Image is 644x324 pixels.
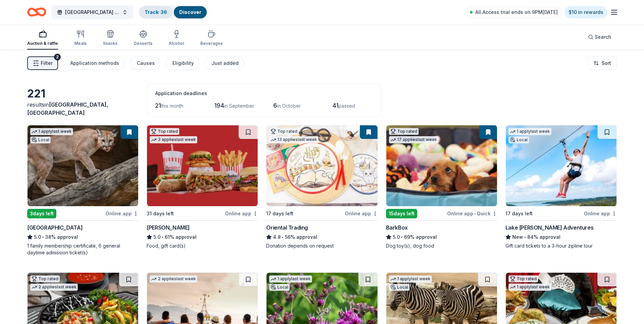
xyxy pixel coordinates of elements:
a: Image for BarkBoxTop rated17 applieslast week15days leftOnline app•QuickBarkBox5.0•69% approvalDo... [386,125,497,249]
a: Discover [179,9,201,15]
span: this month [161,103,183,109]
div: 2 [54,54,61,60]
div: 1 apply last week [30,128,73,135]
span: 5.0 [153,233,161,241]
span: • [162,234,164,240]
div: 38% approval [27,233,139,241]
button: Eligibility [166,56,199,70]
a: Home [27,4,46,20]
div: Local [30,137,51,143]
img: Image for Portillo's [147,125,258,206]
div: 1 apply last week [269,275,312,283]
div: 31 days left [147,210,174,218]
div: Top rated [30,275,60,282]
div: Oriental Trading [266,223,308,232]
img: Image for Lake Travis Zipline Adventures [506,125,617,206]
span: • [42,234,44,240]
a: Image for Portillo'sTop rated3 applieslast week31 days leftOnline app[PERSON_NAME]5.0•61% approva... [147,125,258,249]
div: Donation depends on request [266,242,378,249]
button: Meals [74,27,87,50]
div: Application deadlines [155,89,372,97]
img: Image for BarkBox [386,125,497,206]
div: Desserts [134,41,152,46]
div: Online app Quick [447,209,497,218]
div: 221 [27,87,139,101]
div: Lake [PERSON_NAME] Adventures [505,223,593,232]
span: [GEOGRAPHIC_DATA], [GEOGRAPHIC_DATA] [27,101,108,116]
button: [GEOGRAPHIC_DATA] for [MEDICAL_DATA] Golf Tournament Fundraiser [52,5,133,19]
button: Sort [588,56,617,70]
button: Causes [130,56,160,70]
button: Auction & raffle [27,27,58,50]
a: Image for Lake Travis Zipline Adventures1 applylast weekLocal17 days leftOnline appLake [PERSON_N... [505,125,617,249]
a: Track· 36 [145,9,167,15]
span: 6 [273,102,277,109]
div: 1 family membership certificate, 6 general daytime admission ticket(s) [27,242,139,256]
button: Filter2 [27,56,58,70]
div: Local [509,137,529,143]
button: Just added [205,56,244,70]
div: 15 days left [386,209,417,218]
div: 1 apply last week [509,284,551,291]
div: Online app [345,209,378,218]
div: Online app [225,209,258,218]
div: Eligibility [172,59,194,67]
button: Snacks [103,27,117,50]
div: BarkBox [386,223,408,232]
span: • [474,211,476,216]
div: 69% approval [386,233,497,241]
span: Filter [41,59,53,67]
div: Alcohol [169,41,184,46]
div: Meals [74,41,87,46]
button: Beverages [200,27,223,50]
img: Image for Oriental Trading [266,125,377,206]
div: 1 apply last week [509,128,551,135]
div: [GEOGRAPHIC_DATA] [27,223,82,232]
div: Top rated [269,128,299,135]
div: Top rated [389,128,419,135]
button: Application methods [63,56,125,70]
span: 5.0 [34,233,41,241]
div: Food, gift card(s) [147,242,258,249]
span: • [524,234,526,240]
div: 2 applies last week [150,275,197,283]
div: 1 apply last week [389,275,432,283]
div: [PERSON_NAME] [147,223,190,232]
span: in [27,101,108,116]
div: Beverages [200,41,223,46]
div: results [27,101,139,117]
div: 13 applies last week [269,136,318,143]
div: Application methods [70,59,119,67]
div: 84% approval [505,233,617,241]
span: 5.0 [393,233,400,241]
span: • [282,234,284,240]
div: Online app [584,209,617,218]
div: 17 applies last week [389,136,438,143]
span: 4.8 [273,233,281,241]
div: Online app [106,209,139,218]
a: All Access trial ends on 9PM[DATE] [466,7,562,18]
div: Auction & raffle [27,41,58,46]
a: $10 in rewards [565,6,607,18]
span: in October [277,103,301,109]
div: Just added [211,59,239,67]
span: 21 [155,102,161,109]
div: 17 days left [505,210,533,218]
div: 17 days left [266,210,293,218]
span: New [512,233,523,241]
button: Desserts [134,27,152,50]
span: in September [224,103,254,109]
span: • [401,234,403,240]
div: Dog toy(s), dog food [386,242,497,249]
div: Local [269,284,290,291]
span: passed [338,103,355,109]
span: Sort [602,59,611,67]
button: Search [583,30,617,44]
span: Search [595,33,611,41]
span: 194 [214,102,224,109]
span: All Access trial ends on 9PM[DATE] [475,8,558,16]
div: 56% approval [266,233,378,241]
div: Local [389,284,409,291]
div: 2 applies last week [30,284,78,291]
div: Snacks [103,41,117,46]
